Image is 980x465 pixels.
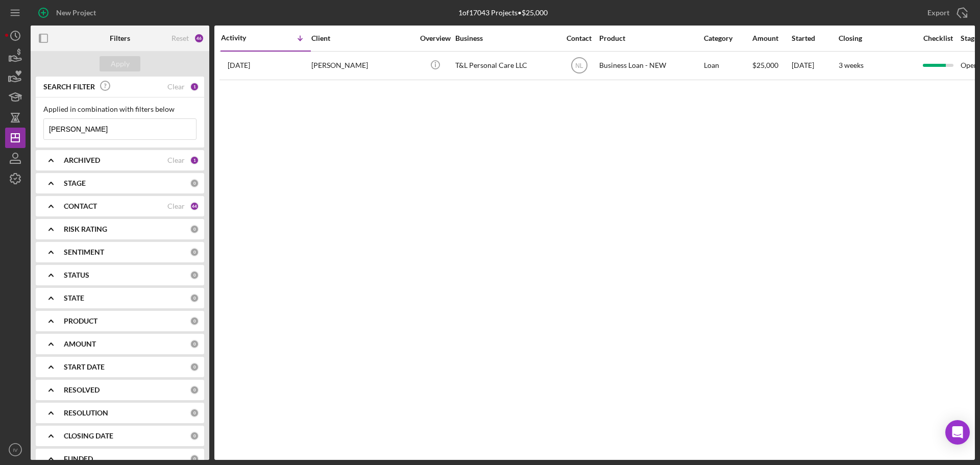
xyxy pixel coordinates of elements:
[752,34,791,42] div: Amount
[311,34,413,42] div: Client
[64,225,107,233] b: RISK RATING
[190,385,199,395] div: 0
[64,455,93,463] b: FUNDED
[64,271,89,279] b: STATUS
[194,33,204,43] div: 46
[64,156,100,164] b: ARCHIVED
[171,34,189,42] div: Reset
[64,432,113,440] b: CLOSING DATE
[311,52,413,79] div: [PERSON_NAME]
[110,34,130,42] b: Filters
[56,3,96,23] div: New Project
[64,386,100,394] b: RESOLVED
[190,225,199,234] div: 0
[64,363,105,371] b: START DATE
[64,179,86,187] b: STAGE
[190,271,199,280] div: 0
[64,409,108,417] b: RESOLUTION
[575,62,583,69] text: NL
[64,202,97,210] b: CONTACT
[100,56,140,71] button: Apply
[916,34,960,42] div: Checklist
[560,34,598,42] div: Contact
[190,408,199,418] div: 0
[704,34,751,42] div: Category
[167,202,185,210] div: Clear
[111,56,130,71] div: Apply
[792,52,838,79] div: [DATE]
[167,156,185,164] div: Clear
[43,105,197,113] div: Applied in combination with filters below
[190,179,199,188] div: 0
[752,52,791,79] div: $25,000
[917,3,975,23] button: Export
[190,339,199,349] div: 0
[792,34,838,42] div: Started
[190,316,199,326] div: 0
[221,34,266,42] div: Activity
[64,248,104,256] b: SENTIMENT
[31,3,106,23] button: New Project
[455,34,557,42] div: Business
[190,202,199,211] div: 44
[455,52,557,79] div: T&L Personal Care LLC
[190,82,199,91] div: 1
[927,3,949,23] div: Export
[190,362,199,372] div: 0
[5,439,26,460] button: IV
[43,83,95,91] b: SEARCH FILTER
[190,431,199,440] div: 0
[64,317,97,325] b: PRODUCT
[190,156,199,165] div: 1
[839,61,864,69] time: 3 weeks
[64,294,84,302] b: STATE
[228,61,250,69] time: 2025-08-12 15:52
[599,34,701,42] div: Product
[190,454,199,463] div: 0
[190,293,199,303] div: 0
[416,34,454,42] div: Overview
[945,420,970,445] div: Open Intercom Messenger
[167,83,185,91] div: Clear
[599,52,701,79] div: Business Loan - NEW
[839,34,915,42] div: Closing
[458,9,548,17] div: 1 of 17043 Projects • $25,000
[704,52,751,79] div: Loan
[64,340,96,348] b: AMOUNT
[190,248,199,257] div: 0
[13,447,18,453] text: IV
